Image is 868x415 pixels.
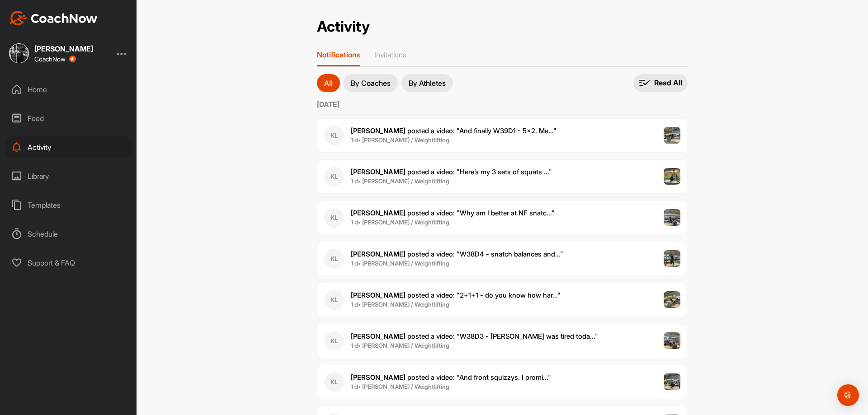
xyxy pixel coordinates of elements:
[324,126,344,145] div: KL
[351,373,551,382] span: posted a video : " And front squizzys. I promi... "
[664,209,681,226] img: post image
[351,136,449,144] b: 1 d • [PERSON_NAME] / Weightlifting
[351,126,557,135] span: posted a video : " And finally W39D1 - 5x2. Me... "
[654,78,682,88] p: Read All
[351,342,449,349] b: 1 d • [PERSON_NAME] / Weightlifting
[324,208,344,228] div: KL
[351,332,406,340] b: [PERSON_NAME]
[344,74,398,92] button: By Coaches
[324,372,344,392] div: KL
[351,79,391,87] p: By Coaches
[351,332,598,340] span: posted a video : " W38D3 - [PERSON_NAME] was tired toda... "
[401,74,453,92] button: By Athletes
[317,50,360,59] p: Notifications
[34,56,76,63] div: CoachNow
[5,78,132,101] div: Home
[664,373,681,391] img: post image
[351,209,555,217] span: posted a video : " Why am I better at NF snatc... "
[351,260,449,267] b: 1 d • [PERSON_NAME] / Weightlifting
[351,291,561,299] span: posted a video : " 2+1+1 - do you know how har... "
[324,167,344,187] div: KL
[837,384,859,406] div: Open Intercom Messenger
[351,250,563,258] span: posted a video : " W38D4 - snatch balances and... "
[351,219,449,226] b: 1 d • [PERSON_NAME] / Weightlifting
[324,290,344,310] div: KL
[5,107,132,130] div: Feed
[317,99,688,110] label: [DATE]
[664,250,681,267] img: post image
[5,223,132,245] div: Schedule
[351,250,406,258] b: [PERSON_NAME]
[351,383,449,390] b: 1 d • [PERSON_NAME] / Weightlifting
[351,373,406,382] b: [PERSON_NAME]
[351,209,406,217] b: [PERSON_NAME]
[324,331,344,351] div: KL
[374,50,406,59] p: Invitations
[324,79,333,87] p: All
[664,127,681,144] img: post image
[317,18,370,36] h2: Activity
[664,332,681,350] img: post image
[34,45,93,52] div: [PERSON_NAME]
[5,136,132,159] div: Activity
[5,252,132,274] div: Support & FAQ
[351,168,552,176] span: posted a video : " Here’s my 3 sets of squats ... "
[664,168,681,185] img: post image
[664,291,681,308] img: post image
[351,291,406,299] b: [PERSON_NAME]
[317,74,340,92] button: All
[351,177,449,185] b: 1 d • [PERSON_NAME] / Weightlifting
[351,301,449,308] b: 1 d • [PERSON_NAME] / Weightlifting
[9,43,29,63] img: square_42e96ec9f01bf000f007b233903b48d7.jpg
[9,11,98,25] img: CoachNow
[324,249,344,269] div: KL
[5,194,132,216] div: Templates
[409,79,446,87] p: By Athletes
[351,126,406,135] b: [PERSON_NAME]
[5,165,132,187] div: Library
[351,168,406,176] b: [PERSON_NAME]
